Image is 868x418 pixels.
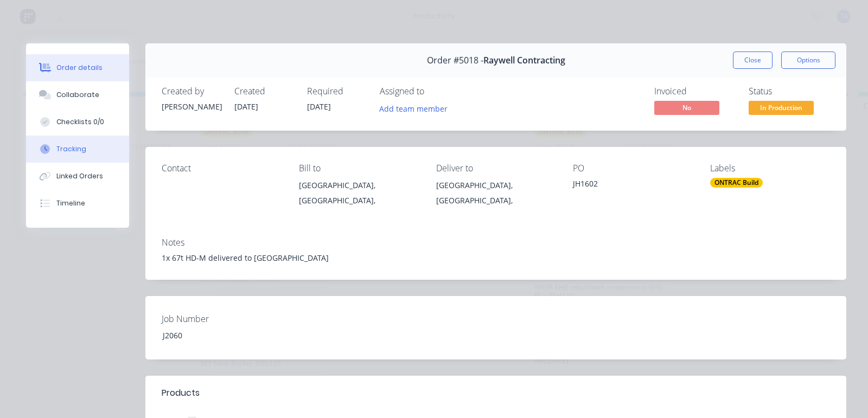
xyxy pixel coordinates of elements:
[162,101,221,112] div: [PERSON_NAME]
[26,136,129,163] button: Tracking
[483,55,565,66] span: Raywell Contracting
[56,171,103,181] div: Linked Orders
[299,178,419,213] div: [GEOGRAPHIC_DATA], [GEOGRAPHIC_DATA],
[749,86,830,97] div: Status
[162,237,830,248] div: Notes
[380,101,454,115] button: Add team member
[654,86,736,97] div: Invoiced
[26,163,129,190] button: Linked Orders
[56,198,85,208] div: Timeline
[162,163,282,173] div: Contact
[26,81,129,108] button: Collaborate
[234,86,294,97] div: Created
[749,101,814,114] span: In Production
[573,178,693,193] div: JH1602
[307,86,367,97] div: Required
[26,190,129,217] button: Timeline
[427,55,483,66] span: Order #5018 -
[162,86,221,97] div: Created by
[380,86,488,97] div: Assigned to
[436,178,556,208] div: [GEOGRAPHIC_DATA], [GEOGRAPHIC_DATA],
[154,327,290,343] div: J2060
[436,178,556,213] div: [GEOGRAPHIC_DATA], [GEOGRAPHIC_DATA],
[56,63,103,73] div: Order details
[26,54,129,81] button: Order details
[374,101,454,115] button: Add team member
[234,101,258,112] span: [DATE]
[299,178,419,208] div: [GEOGRAPHIC_DATA], [GEOGRAPHIC_DATA],
[781,52,835,69] button: Options
[710,178,763,188] div: ONTRAC Build
[307,101,331,112] span: [DATE]
[436,163,556,173] div: Deliver to
[26,108,129,136] button: Checklists 0/0
[733,52,773,69] button: Close
[162,252,830,263] div: 1x 67t HD-M delivered to [GEOGRAPHIC_DATA]
[654,101,719,114] span: No
[749,101,814,117] button: In Production
[56,117,104,127] div: Checklists 0/0
[573,163,693,173] div: PO
[299,163,419,173] div: Bill to
[162,387,200,400] div: Products
[162,312,297,325] label: Job Number
[56,144,86,154] div: Tracking
[710,163,830,173] div: Labels
[56,90,99,100] div: Collaborate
